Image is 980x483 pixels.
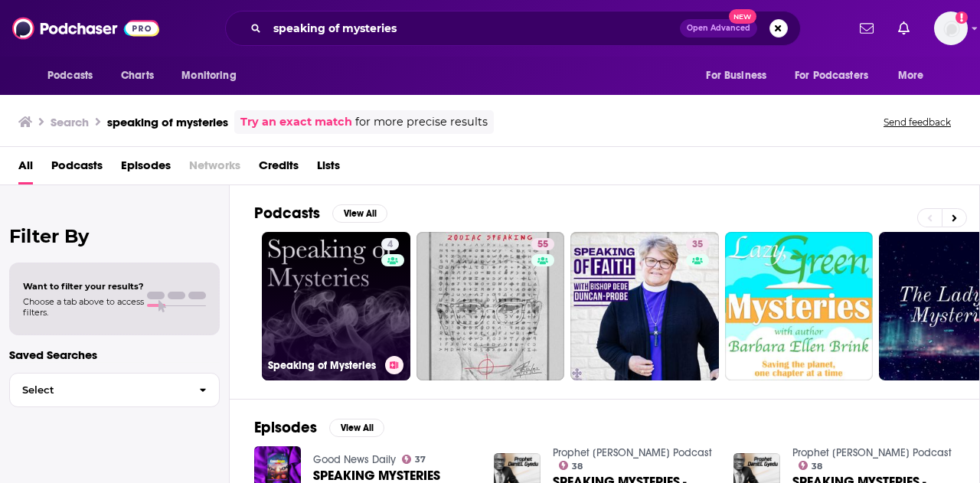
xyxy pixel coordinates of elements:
[934,11,968,45] span: Logged in as SarahCBreivogel
[387,237,393,253] span: 4
[402,455,426,464] a: 37
[9,348,220,362] p: Saved Searches
[254,204,387,223] a: PodcastsView All
[9,373,220,407] button: Select
[792,446,952,459] a: Prophet DaniEL Gyedu’s Podcast
[812,463,822,470] span: 38
[415,456,426,463] span: 37
[537,237,548,253] span: 55
[317,153,340,184] a: Lists
[934,11,968,45] button: Show profile menu
[51,115,89,129] h3: Search
[268,359,379,372] h3: Speaking of Mysteries
[313,453,396,466] a: Good News Daily
[37,61,113,90] button: open menu
[189,153,240,184] span: Networks
[879,116,955,129] button: Send feedback
[254,418,384,437] a: EpisodesView All
[692,237,703,253] span: 35
[687,24,750,32] span: Open Advanced
[785,61,890,90] button: open menu
[695,61,786,90] button: open menu
[729,9,756,24] span: New
[570,232,719,380] a: 35
[262,232,410,380] a: 4Speaking of Mysteries
[898,65,924,86] span: More
[9,225,220,247] h2: Filter By
[254,418,317,437] h2: Episodes
[332,204,387,223] button: View All
[254,204,320,223] h2: Podcasts
[267,16,680,41] input: Search podcasts, credits, & more...
[51,153,103,184] a: Podcasts
[795,65,868,86] span: For Podcasters
[381,238,399,250] a: 4
[799,461,823,470] a: 38
[934,11,968,45] img: User Profile
[181,65,236,86] span: Monitoring
[107,115,228,129] h3: speaking of mysteries
[10,385,187,395] span: Select
[23,281,144,292] span: Want to filter your results?
[171,61,256,90] button: open menu
[686,238,709,250] a: 35
[531,238,554,250] a: 55
[559,461,583,470] a: 38
[329,419,384,437] button: View All
[111,61,163,90] a: Charts
[892,15,916,41] a: Show notifications dropdown
[121,65,154,86] span: Charts
[887,61,943,90] button: open menu
[18,153,33,184] a: All
[572,463,583,470] span: 38
[854,15,880,41] a: Show notifications dropdown
[121,153,171,184] a: Episodes
[225,11,801,46] div: Search podcasts, credits, & more...
[955,11,968,24] svg: Add a profile image
[706,65,766,86] span: For Business
[355,113,488,131] span: for more precise results
[553,446,712,459] a: Prophet DaniEL Gyedu’s Podcast
[259,153,299,184] a: Credits
[416,232,565,380] a: 55
[680,19,757,38] button: Open AdvancedNew
[12,14,159,43] img: Podchaser - Follow, Share and Rate Podcasts
[240,113,352,131] a: Try an exact match
[23,296,144,318] span: Choose a tab above to access filters.
[47,65,93,86] span: Podcasts
[313,469,440,482] a: SPEAKING MYSTERIES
